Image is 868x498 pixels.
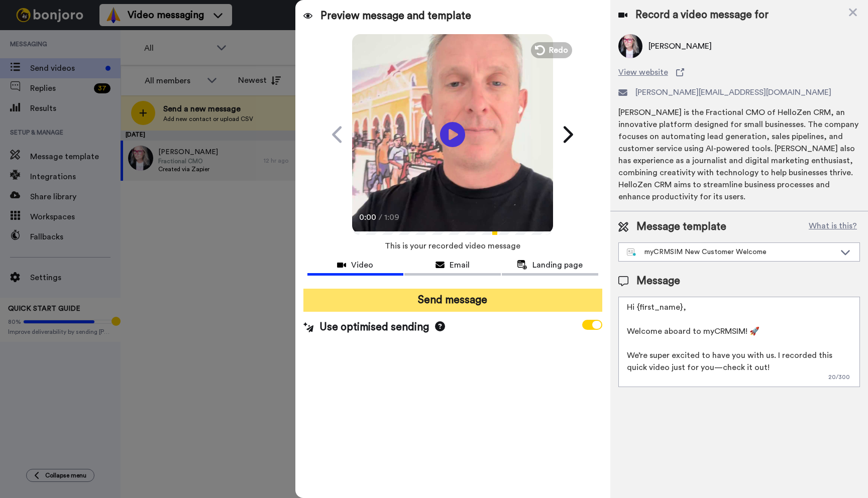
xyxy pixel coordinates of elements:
[379,211,382,223] span: /
[303,289,602,312] button: Send message
[618,106,860,203] div: [PERSON_NAME] is the Fractional CMO of HelloZen CRM, an innovative platform designed for small bu...
[319,320,429,335] span: Use optimised sending
[636,274,680,289] span: Message
[627,247,835,257] div: myCRMSIM New Customer Welcome
[806,219,860,234] button: What is this?
[618,297,860,387] textarea: Hi {first_name}, Welcome aboard to myCRMSIM! 🚀 We’re super excited to have you with us. I recorde...
[627,248,636,257] img: nextgen-template.svg
[384,211,402,223] span: 1:09
[359,211,377,223] span: 0:00
[532,259,583,271] span: Landing page
[450,259,470,271] span: Email
[635,86,831,98] span: [PERSON_NAME][EMAIL_ADDRESS][DOMAIN_NAME]
[351,259,373,271] span: Video
[385,235,520,257] span: This is your recorded video message
[618,66,668,78] span: View website
[636,219,726,234] span: Message template
[618,66,860,78] a: View website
